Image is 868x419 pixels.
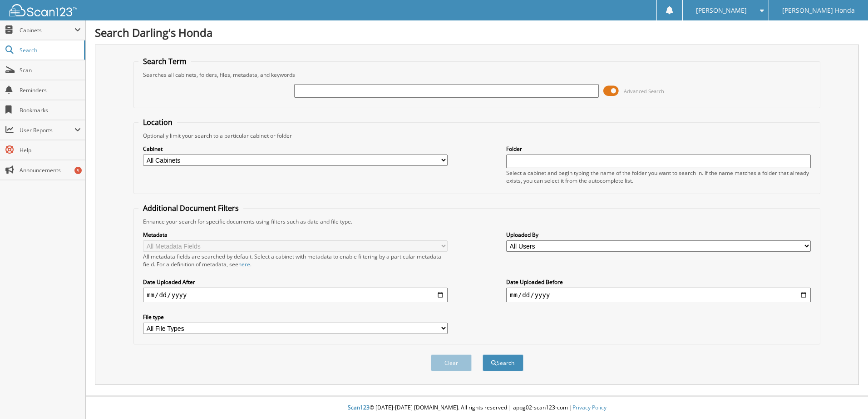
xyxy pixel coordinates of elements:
button: Search [483,354,523,371]
span: Scan123 [348,404,370,411]
span: User Reports [20,126,74,134]
iframe: Chat Widget [823,375,868,419]
input: start [143,288,448,302]
a: here [238,260,250,268]
label: Uploaded By [506,231,811,239]
span: [PERSON_NAME] [696,8,747,13]
label: Date Uploaded Before [506,278,811,286]
a: Privacy Policy [572,404,607,411]
span: Scan [20,66,81,74]
img: scan123-logo-white.svg [9,4,77,16]
div: Optionally limit your search to a particular cabinet or folder [138,132,815,140]
span: Reminders [20,86,81,94]
input: end [506,288,811,302]
legend: Additional Document Filters [138,203,243,213]
span: Advanced Search [624,88,664,95]
span: Bookmarks [20,106,81,114]
span: Cabinets [20,26,74,34]
label: Metadata [143,231,448,239]
div: Select a cabinet and begin typing the name of the folder you want to search in. If the name match... [506,169,811,185]
div: Searches all cabinets, folders, files, metadata, and keywords [138,71,815,79]
legend: Search Term [138,56,191,66]
label: Folder [506,145,811,153]
label: File type [143,313,448,321]
label: Cabinet [143,145,448,153]
legend: Location [138,117,177,127]
span: Announcements [20,166,81,174]
div: 5 [74,167,82,174]
span: Search [20,46,79,54]
div: Enhance your search for specific documents using filters such as date and file type. [138,218,815,225]
label: Date Uploaded After [143,278,448,286]
span: Help [20,146,81,154]
div: All metadata fields are searched by default. Select a cabinet with metadata to enable filtering b... [143,253,448,268]
div: © [DATE]-[DATE] [DOMAIN_NAME]. All rights reserved | appg02-scan123-com | [86,397,868,419]
h1: Search Darling's Honda [95,25,859,40]
span: [PERSON_NAME] Honda [782,8,855,13]
button: Clear [431,354,472,371]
